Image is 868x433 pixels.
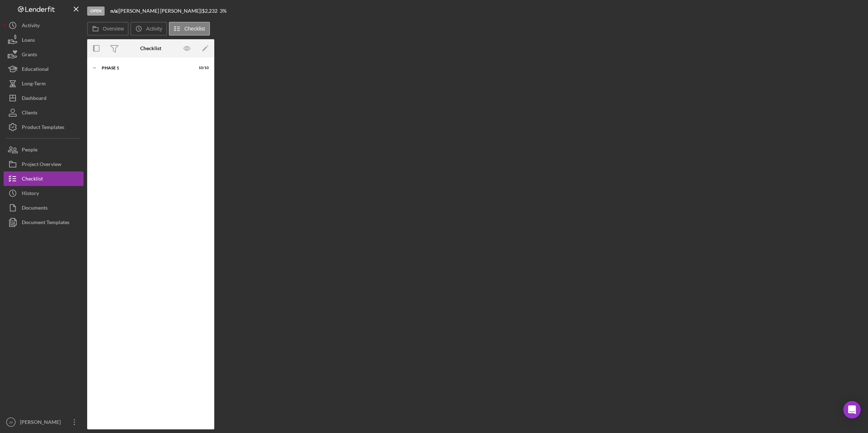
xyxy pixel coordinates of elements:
button: History [4,186,84,201]
div: Open Intercom Messenger [843,401,861,418]
div: | [110,8,119,14]
label: Overview [103,26,124,32]
div: Dashboard [22,91,46,107]
div: Product Templates [22,120,64,136]
div: Grants [22,47,37,64]
label: Activity [146,26,162,32]
div: Activity [22,18,40,35]
text: JV [9,420,13,424]
div: Checklist [140,45,161,51]
div: [PERSON_NAME] [PERSON_NAME] | [119,8,202,14]
button: Activity [4,18,84,33]
div: 10 / 10 [196,66,209,70]
button: Documents [4,201,84,215]
button: Loans [4,33,84,47]
div: Loans [22,33,35,49]
button: Grants [4,47,84,62]
div: Long-Term [22,76,46,93]
div: History [22,186,39,202]
span: $2,232 [202,8,218,14]
div: People [22,142,37,159]
button: Dashboard [4,91,84,105]
div: Clients [22,105,37,122]
button: Activity [130,22,167,36]
button: Document Templates [4,215,84,230]
button: JV[PERSON_NAME] [4,415,84,429]
button: Long-Term [4,76,84,91]
div: 3 % [220,8,227,14]
button: Overview [87,22,129,36]
button: Product Templates [4,120,84,134]
button: Clients [4,105,84,120]
div: Documents [22,201,48,217]
div: Document Templates [22,215,69,231]
b: n/a [110,8,117,14]
div: Project Overview [22,157,61,173]
button: People [4,142,84,157]
button: Educational [4,62,84,76]
div: Checklist [22,171,43,188]
div: [PERSON_NAME] [18,415,65,431]
button: Checklist [169,22,210,36]
div: Open [87,7,105,16]
label: Checklist [184,26,205,32]
div: Phase 1 [102,66,191,70]
div: Educational [22,62,49,78]
button: Checklist [4,171,84,186]
button: Project Overview [4,157,84,171]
